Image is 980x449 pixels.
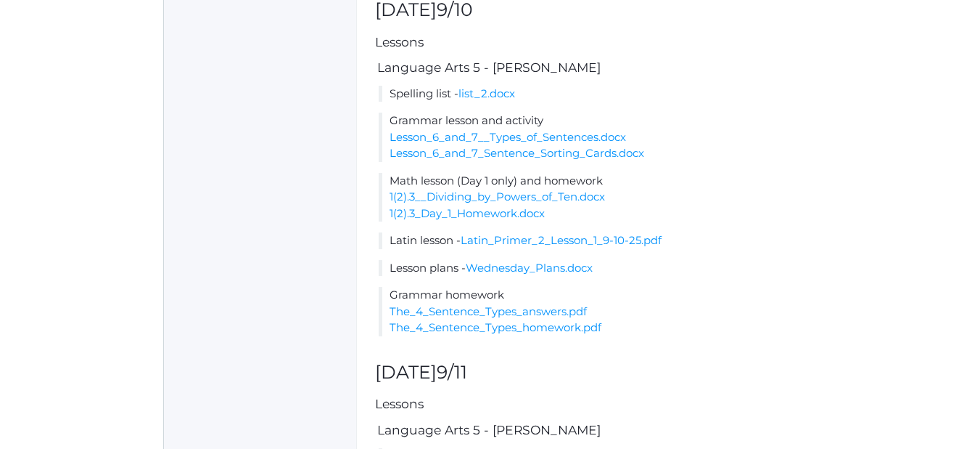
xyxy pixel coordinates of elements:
[390,190,605,203] a: 1(2).3__Dividing_by_Powers_of_Ten.docx
[458,86,515,100] a: list_2.docx
[466,261,593,275] a: Wednesday_Plans.docx
[437,361,467,383] span: 9/11
[390,206,545,220] a: 1(2).3_Day_1_Homework.docx
[390,130,626,144] a: Lesson_6_and_7__Types_of_Sentences.docx
[461,233,662,247] a: Latin_Primer_2_Lesson_1_9-10-25.pdf
[390,320,601,334] a: The_4_Sentence_Types_homework.pdf
[390,304,587,318] a: The_4_Sentence_Types_answers.pdf
[390,146,644,160] a: Lesson_6_and_7_Sentence_Sorting_Cards.docx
